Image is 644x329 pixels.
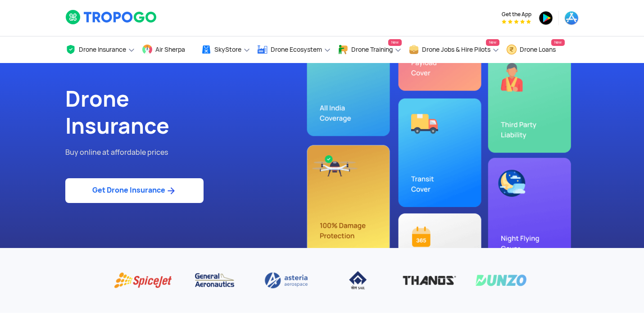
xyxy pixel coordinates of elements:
[388,39,402,46] span: New
[214,46,241,53] span: SkyStore
[422,46,490,53] span: Drone Jobs & Hire Pilots
[65,147,315,158] p: Buy online at affordable prices
[65,9,158,25] img: logoHeader.svg
[142,36,194,63] a: Air Sherpa
[65,178,204,203] a: Get Drone Insurance
[539,11,553,25] img: ic_playstore.png
[271,46,322,53] span: Drone Ecosystem
[257,36,331,63] a: Drone Ecosystem
[520,46,556,53] span: Drone Loans
[65,36,135,63] a: Drone Insurance
[338,36,402,63] a: Drone TrainingNew
[502,11,531,18] span: Get the App
[65,86,315,140] h1: Drone Insurance
[155,46,185,53] span: Air Sherpa
[201,36,250,63] a: SkyStore
[506,36,565,63] a: Drone LoansNew
[486,39,499,46] span: New
[257,270,315,290] img: Asteria aerospace
[551,39,565,46] span: New
[408,36,499,63] a: Drone Jobs & Hire PilotsNew
[186,270,244,290] img: General Aeronautics
[351,46,393,53] span: Drone Training
[400,270,458,290] img: Thanos Technologies
[165,185,177,196] img: ic_arrow_forward_blue.svg
[329,270,387,290] img: IISCO Steel Plant
[114,270,172,290] img: Spice Jet
[79,46,126,53] span: Drone Insurance
[564,11,579,25] img: ic_appstore.png
[502,19,531,24] img: App Raking
[472,270,530,290] img: Dunzo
